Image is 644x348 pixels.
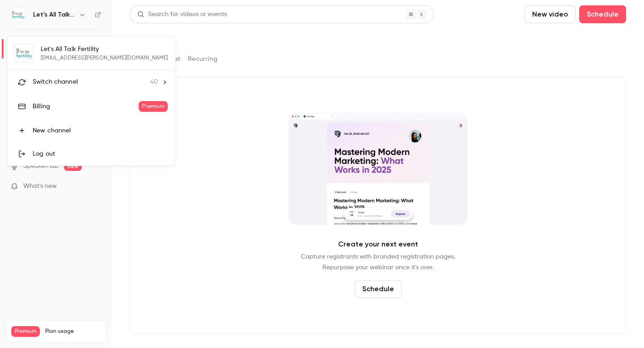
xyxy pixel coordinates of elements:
div: New channel [33,126,168,135]
span: 40 [150,77,158,87]
div: Log out [33,149,168,158]
div: Billing [33,102,139,111]
span: Switch channel [33,77,78,87]
span: Premium [139,101,168,112]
